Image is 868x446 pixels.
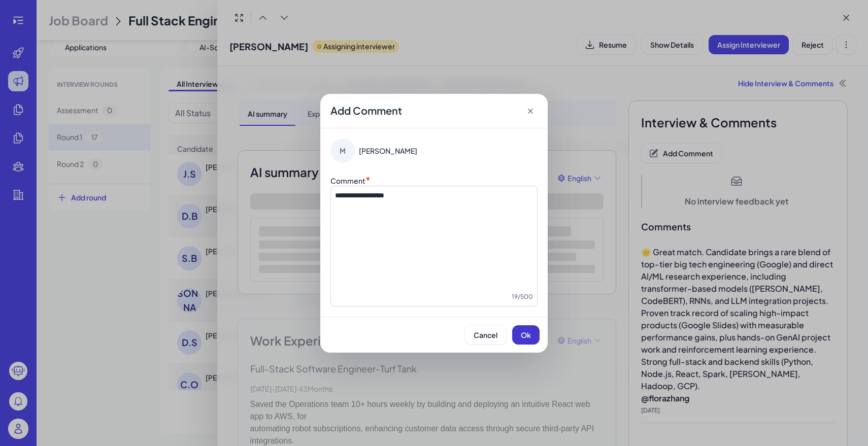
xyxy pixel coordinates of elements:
div: M [330,139,355,163]
span: Cancel [474,330,497,339]
span: [PERSON_NAME] [359,146,417,156]
label: Comment [330,176,365,185]
button: Cancel [465,325,506,345]
button: Ok [512,325,540,345]
div: 19 / 500 [335,292,533,302]
span: Add Comment [330,104,402,118]
span: Ok [521,330,531,339]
